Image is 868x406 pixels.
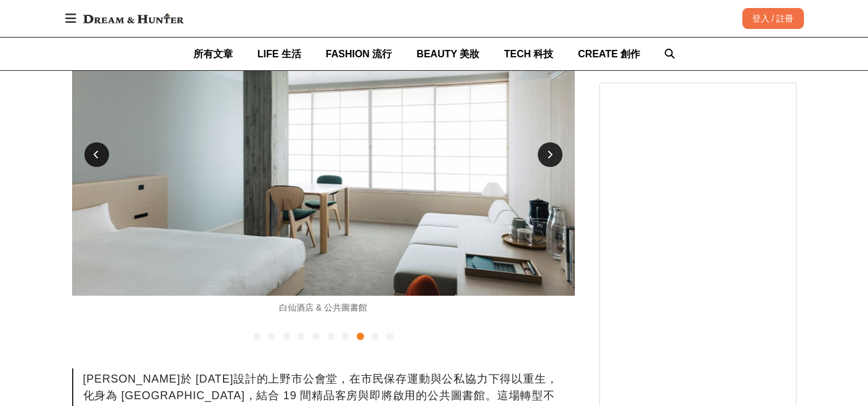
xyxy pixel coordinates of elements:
img: 白仙酒店 & 公共圖書館 [72,13,575,296]
div: 登入 / 註冊 [742,8,804,29]
a: CREATE 創作 [578,38,640,70]
span: LIFE 生活 [258,49,301,59]
span: 所有文章 [193,49,233,59]
div: 白仙酒店 & 公共圖書館 [72,301,575,314]
a: FASHION 流行 [326,38,392,70]
img: Dream & Hunter [77,7,190,30]
a: LIFE 生活 [258,38,301,70]
a: TECH 科技 [504,38,553,70]
span: TECH 科技 [504,49,553,59]
span: CREATE 創作 [578,49,640,59]
a: BEAUTY 美妝 [416,38,479,70]
span: FASHION 流行 [326,49,392,59]
span: BEAUTY 美妝 [416,49,479,59]
a: 所有文章 [193,38,233,70]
